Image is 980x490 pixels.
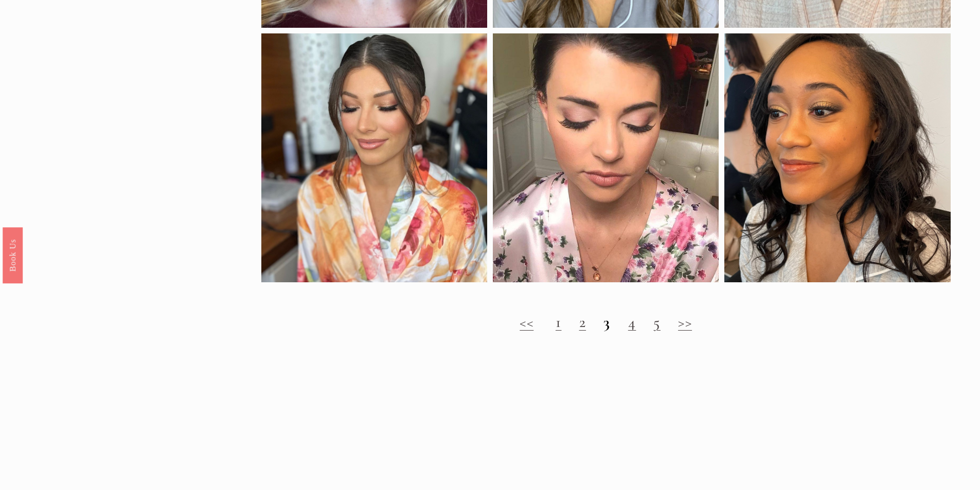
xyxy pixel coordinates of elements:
a: Book Us [3,227,23,283]
a: >> [678,313,692,332]
a: 4 [628,313,636,332]
strong: 3 [603,313,611,332]
a: << [520,313,533,332]
a: 2 [579,313,586,332]
a: 1 [556,313,562,332]
a: 5 [653,313,661,332]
